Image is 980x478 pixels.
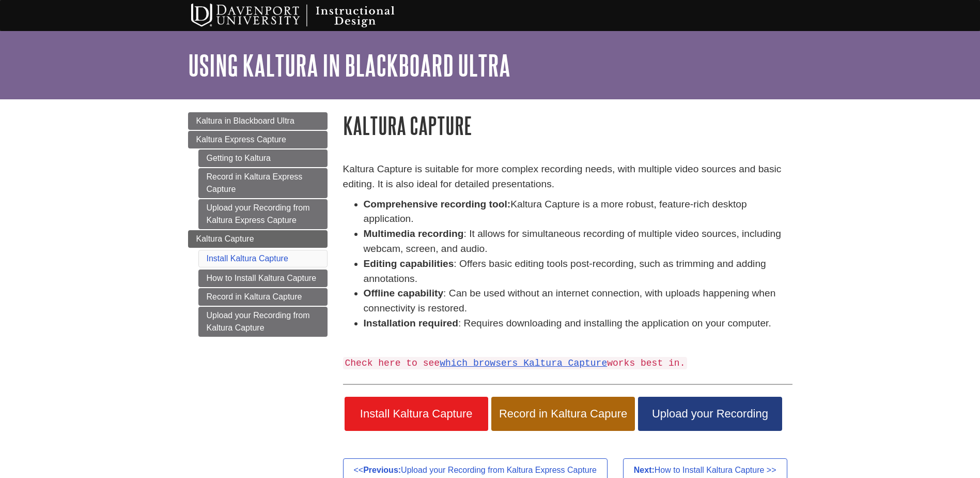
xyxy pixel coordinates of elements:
strong: Comprehensive recording tool: [364,199,511,210]
a: Upload your Recording [638,397,782,431]
span: Kaltura in Blackboard Ultra [196,116,294,125]
code: Check here to see works best in. [343,357,688,369]
strong: Next: [634,466,655,474]
a: Upload your Recording from Kaltura Capture [198,307,328,337]
li: : Requires downloading and installing the application on your computer. [364,316,792,331]
a: Record in Kaltura Express Capture [198,168,328,198]
span: Record in Kaltura Capure [499,407,627,421]
strong: Installation required [364,318,458,328]
a: How to Install Kaltura Capture [198,270,328,287]
a: Record in Kaltura Capure [491,397,635,431]
div: Guide Page Menu [188,112,328,337]
a: Install Kaltura Capture [345,397,488,431]
strong: Offline capability [364,288,444,298]
li: Kaltura Capture is a more robust, feature-rich desktop application. [364,197,792,227]
a: Using Kaltura in Blackboard Ultra [188,49,510,81]
a: Kaltura Capture [188,230,328,248]
h1: Kaltura Capture [343,112,792,139]
span: Kaltura Express Capture [196,135,286,144]
span: Kaltura Capture [196,234,254,243]
a: which browsers Kaltura Capture [440,358,607,368]
li: : It allows for simultaneous recording of multiple video sources, including webcam, screen, and a... [364,227,792,257]
a: Kaltura Express Capture [188,131,328,148]
a: Kaltura in Blackboard Ultra [188,112,328,130]
strong: Previous: [363,466,401,474]
strong: Multimedia recording [364,228,464,239]
li: : Offers basic editing tools post-recording, such as trimming and adding annotations. [364,257,792,287]
a: Upload your Recording from Kaltura Express Capture [198,199,328,229]
strong: Editing capabilities [364,258,454,269]
span: Upload your Recording [646,407,774,421]
li: : Can be used without an internet connection, with uploads happening when connectivity is restored. [364,286,792,316]
img: Davenport University Instructional Design [183,3,431,28]
a: Record in Kaltura Capture [198,288,328,306]
a: Install Kaltura Capture [207,254,288,263]
a: Getting to Kaltura [198,150,328,167]
p: Kaltura Capture is suitable for more complex recording needs, with multiple video sources and bas... [343,162,792,192]
span: Install Kaltura Capture [352,407,480,421]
